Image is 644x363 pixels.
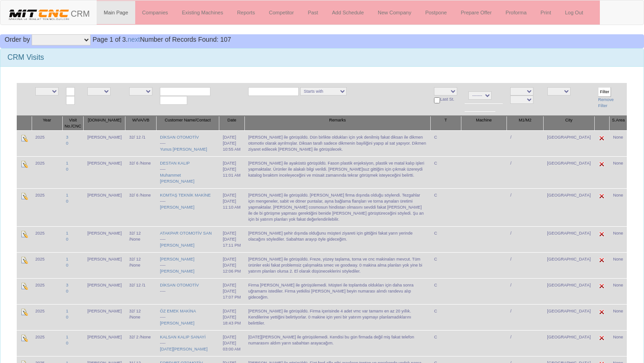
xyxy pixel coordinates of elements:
td: [PERSON_NAME] [84,156,125,188]
td: ---- [156,188,219,226]
td: [GEOGRAPHIC_DATA] [544,304,595,330]
td: / [506,304,543,330]
td: ---- [156,330,219,356]
th: [DOMAIN_NAME] [84,116,125,131]
th: T [430,116,461,131]
td: [DATE] [219,188,245,226]
td: None [609,330,627,356]
div: [DATE] 03:00 AM [223,340,241,352]
td: 2025 [32,156,62,188]
a: Add Schedule [325,1,371,24]
th: Customer Name/Contact [156,116,219,131]
td: [PERSON_NAME] [84,226,125,252]
th: M1/M2 [506,116,543,131]
img: Edit [598,308,605,316]
a: Print [533,1,558,24]
td: ---- [156,278,219,304]
td: / [506,156,543,188]
td: [PERSON_NAME] [84,188,125,226]
a: Yunus [PERSON_NAME] [160,147,207,152]
td: [PERSON_NAME] [84,330,125,356]
img: Edit [20,192,28,200]
th: W/VA/VB [125,116,156,131]
a: KOMTAŞ TEKNİK MAKİNE [160,193,210,197]
td: ---- [156,304,219,330]
img: Edit [598,192,605,200]
td: [PERSON_NAME] ile görüşüldü. Dün birlikte oldukları için yok denilmiş fakat diksan ile dikmen oto... [244,130,430,156]
td: C [430,278,461,304]
a: New Company [371,1,418,24]
td: None [609,188,627,226]
a: Prepare Offer [454,1,499,24]
td: 32/ 6 /None [125,156,156,188]
a: Competitor [262,1,301,24]
a: Proforma [499,1,533,24]
a: 1 [66,309,68,313]
a: [PERSON_NAME] [160,321,194,325]
a: Past [301,1,325,24]
td: / [506,278,543,304]
img: Edit [20,230,28,238]
td: / [506,226,543,252]
th: S.Area [609,116,627,131]
td: C [430,188,461,226]
img: Edit [598,256,605,264]
a: Postpone [418,1,453,24]
td: 32/ 12 /1 [125,130,156,156]
th: City [544,116,595,131]
a: ATAKPAR OTOMOTİV SAN [160,231,211,236]
td: None [609,278,627,304]
a: 1 [66,161,68,166]
a: 0 [66,141,68,146]
td: 2025 [32,278,62,304]
a: 0 [66,289,68,293]
a: 0 [66,199,68,204]
td: None [609,304,627,330]
td: 32/ 6 /None [125,188,156,226]
a: 0 [66,237,68,242]
th: Machine [461,116,506,131]
td: [DATE] [219,278,245,304]
span: Page 1 of 3. [92,36,128,43]
a: [PERSON_NAME] [160,269,194,274]
td: Firma [PERSON_NAME] ile görüşülemedi. Müşteri ile toplantıda oldukları için daha sonra uğramamı i... [244,278,430,304]
img: Edit [598,230,605,238]
td: [GEOGRAPHIC_DATA] [544,330,595,356]
td: [PERSON_NAME] ile ayaküstü görüşüldü. Fason plastik enjeksiyon, plastik ve matal kalıp işleri yap... [244,156,430,188]
td: 2025 [32,304,62,330]
td: / [506,252,543,278]
td: 32/ 12 /None [125,252,156,278]
td: [GEOGRAPHIC_DATA] [544,130,595,156]
img: Edit [20,334,28,342]
a: Remove Filter [598,97,614,108]
img: Edit [598,134,605,142]
th: Date [219,116,245,131]
td: [PERSON_NAME] [84,278,125,304]
a: [DATE][PERSON_NAME] [160,347,207,351]
div: [DATE] 11:01 AM [223,166,241,178]
td: C [430,252,461,278]
a: DİKSAN OTOMOTİV [160,283,199,287]
a: Main Page [97,1,135,24]
td: / [506,188,543,226]
a: Reports [230,1,262,24]
td: 32/ 12 /None [125,226,156,252]
td: C [430,304,461,330]
div: [DATE] 17:11 PM [223,236,241,248]
td: [DATE] [219,226,245,252]
a: 1 [66,193,68,197]
a: KALSAN KALIP SANAYİ [160,335,205,339]
div: [DATE] 12:06 PM [223,262,241,274]
img: Edit [20,282,28,290]
th: Remarks [244,116,430,131]
td: [PERSON_NAME] ile görüşüldü. Freze, yüzey taşlama, torna ve cnc makinaları mevcut. Tüm ürünler es... [244,252,430,278]
td: None [609,156,627,188]
td: 32/ 12 /None [125,304,156,330]
td: [PERSON_NAME] ile görüşüldü. [PERSON_NAME] firma dışında olduğu söylendi. Tezgahlar için mengenel... [244,188,430,226]
td: [GEOGRAPHIC_DATA] [544,278,595,304]
td: 2025 [32,252,62,278]
td: 2025 [32,330,62,356]
a: 1 [66,335,68,339]
a: DİKSAN OTOMOTİV [160,135,199,140]
h3: CRM Visits [7,53,637,62]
